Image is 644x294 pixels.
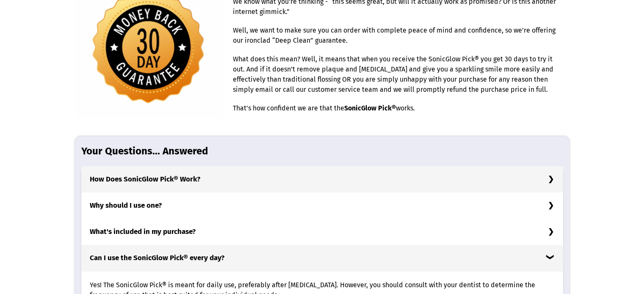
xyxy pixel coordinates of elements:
[233,25,561,54] p: Well, we want to make sure you can order with complete peace of mind and confidence, so we're off...
[81,192,563,219] h3: Why should I use one?
[81,245,563,271] h3: Can I use the SonicGlow Pick® every day?
[81,145,563,166] h1: Your Questions... Answered
[233,54,561,103] p: What does this mean? Well, it means that when you receive the SonicGlow Pick® you get 30 days to ...
[233,103,561,122] p: That’s how confident we are that the works.
[81,219,563,245] h3: What's included in my purchase?
[344,104,396,112] b: SonicGlow Pick®
[81,166,563,192] h3: How Does SonicGlow Pick® Work?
